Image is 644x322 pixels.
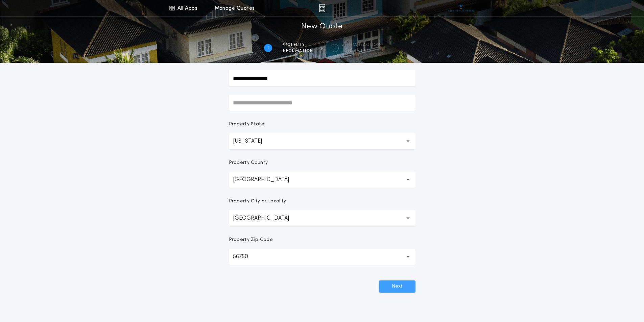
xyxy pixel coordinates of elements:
span: Transaction [348,42,380,48]
span: information [282,48,313,54]
h2: 2 [333,45,336,51]
button: Next [379,280,415,293]
p: 56750 [233,253,259,261]
p: Property County [229,159,268,166]
button: [GEOGRAPHIC_DATA] [229,172,415,188]
p: Property Zip Code [229,237,273,243]
button: 56750 [229,249,415,265]
span: details [348,48,380,54]
span: Property [282,42,313,48]
h2: 1 [267,45,269,51]
p: Property City or Locality [229,198,286,205]
p: Property State [229,121,264,128]
button: [GEOGRAPHIC_DATA] [229,210,415,226]
img: vs-icon [448,5,474,11]
p: [GEOGRAPHIC_DATA] [233,214,300,222]
p: [GEOGRAPHIC_DATA] [233,176,300,184]
button: [US_STATE] [229,133,415,149]
p: [US_STATE] [233,137,273,145]
img: img [319,4,325,12]
h1: New Quote [301,21,342,32]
